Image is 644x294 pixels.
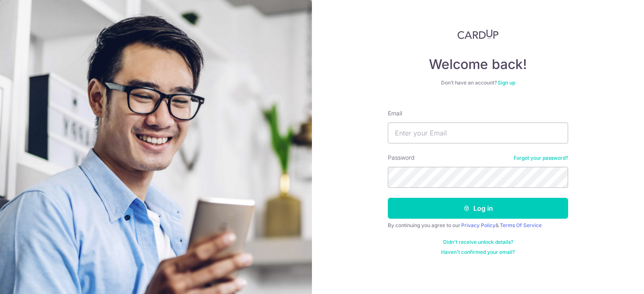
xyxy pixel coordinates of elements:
[441,249,515,256] a: Haven't confirmed your email?
[388,198,568,219] button: Log in
[500,222,542,228] a: Terms Of Service
[388,153,415,162] label: Password
[514,155,568,161] a: Forgot your password?
[388,56,568,73] h4: Welcome back!
[388,123,568,143] input: Enter your Email
[461,222,496,228] a: Privacy Policy
[388,109,402,118] label: Email
[457,29,499,39] img: CardUp Logo
[388,79,568,86] div: Don’t have an account?
[388,222,568,229] div: By continuing you agree to our &
[443,239,513,245] a: Didn't receive unlock details?
[498,79,515,86] a: Sign up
